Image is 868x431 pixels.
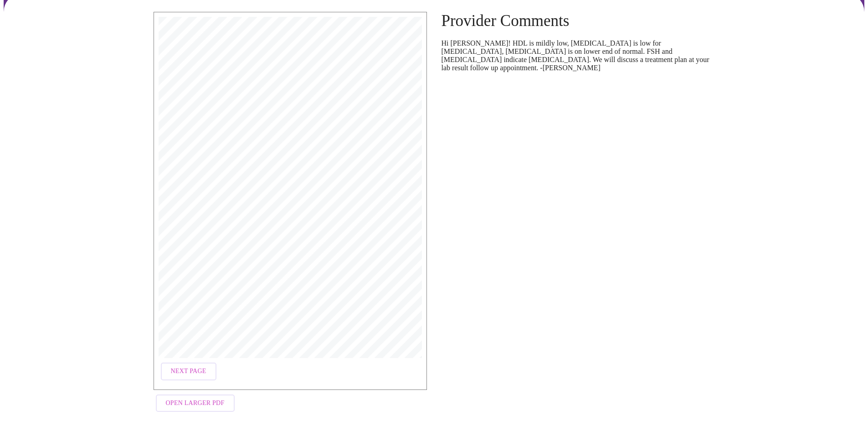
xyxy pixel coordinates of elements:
[166,398,225,409] span: Open Larger PDF
[442,12,715,30] h4: Provider Comments
[161,363,216,380] button: Next Page
[171,366,206,377] span: Next Page
[442,39,715,72] p: Hi [PERSON_NAME]! HDL is mildly low, [MEDICAL_DATA] is low for [MEDICAL_DATA], [MEDICAL_DATA] is ...
[156,395,235,412] button: Open Larger PDF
